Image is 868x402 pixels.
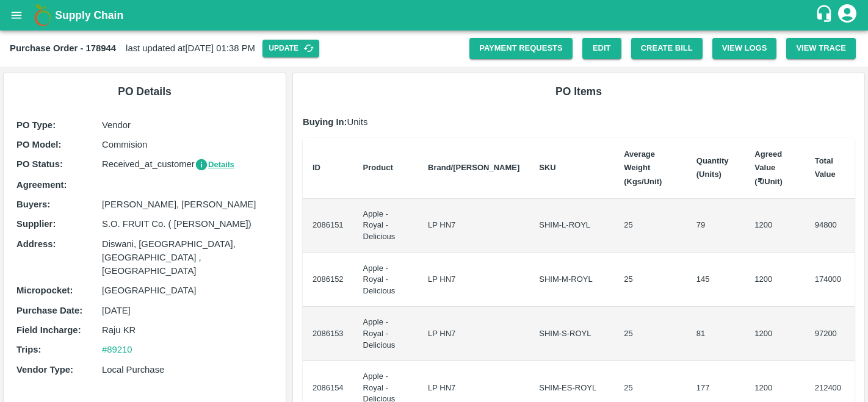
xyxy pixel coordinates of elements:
b: Address : [16,239,56,249]
button: Update [262,40,319,57]
td: LP HN7 [418,307,529,361]
td: 145 [687,253,745,307]
b: Agreed Value (₹/Unit) [754,149,783,186]
p: Diswani, [GEOGRAPHIC_DATA], [GEOGRAPHIC_DATA] , [GEOGRAPHIC_DATA] [102,237,273,278]
td: 94800 [805,199,855,253]
p: [PERSON_NAME], [PERSON_NAME] [102,198,273,211]
button: open drawer [2,1,31,29]
b: Total Value [815,156,836,179]
a: Payment Requests [469,38,573,59]
p: Vendor [102,118,273,132]
td: 2086151 [303,199,353,253]
b: Buying In: [303,117,347,127]
td: SHIM-S-ROYL [529,307,614,361]
b: Vendor Type : [16,365,73,375]
b: ID [313,163,320,172]
b: Agreement: [16,180,67,190]
td: 25 [614,199,687,253]
img: logo [31,3,55,27]
button: View Logs [712,38,777,59]
p: Units [303,115,855,129]
b: Supplier : [16,219,56,229]
b: SKU [539,163,555,172]
b: PO Type : [16,120,56,130]
a: #89210 [102,345,132,354]
p: Local Purchase [102,363,273,376]
b: Buyers : [16,199,50,209]
td: 81 [687,307,745,361]
a: Edit [582,38,621,59]
b: PO Model : [16,140,61,149]
p: S.O. FRUIT Co. ( [PERSON_NAME]) [102,217,273,231]
button: View Trace [786,38,856,59]
p: Commision [102,138,273,151]
td: SHIM-L-ROYL [529,199,614,253]
button: Create Bill [631,38,703,59]
td: SHIM-M-ROYL [529,253,614,307]
td: 1200 [745,253,805,307]
p: Received_at_customer [102,157,273,171]
b: Micropocket : [16,285,73,295]
td: 2086152 [303,253,353,307]
td: 97200 [805,307,855,361]
b: Field Incharge : [16,325,81,335]
p: [GEOGRAPHIC_DATA] [102,284,273,297]
b: PO Status : [16,159,63,169]
div: last updated at [DATE] 01:38 PM [10,40,469,57]
td: LP HN7 [418,253,529,307]
b: Purchase Order - 178944 [10,43,116,53]
h6: PO Details [13,83,276,100]
td: Apple - Royal - Delicious [353,253,418,307]
b: Average Weight (Kgs/Unit) [624,149,662,186]
button: Details [195,158,234,172]
td: 2086153 [303,307,353,361]
td: Apple - Royal - Delicious [353,199,418,253]
td: 79 [687,199,745,253]
a: Supply Chain [55,7,815,24]
td: 1200 [745,199,805,253]
td: 25 [614,307,687,361]
div: customer-support [815,4,836,26]
td: 1200 [745,307,805,361]
td: LP HN7 [418,199,529,253]
b: Supply Chain [55,9,123,21]
p: Raju KR [102,323,273,337]
td: 25 [614,253,687,307]
b: Quantity (Units) [696,156,729,179]
b: Trips : [16,345,41,354]
td: Apple - Royal - Delicious [353,307,418,361]
div: account of current user [836,2,858,28]
b: Purchase Date : [16,306,82,315]
h6: PO Items [303,83,855,100]
b: Product [363,163,393,172]
p: [DATE] [102,304,273,317]
td: 174000 [805,253,855,307]
b: Brand/[PERSON_NAME] [428,163,519,172]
